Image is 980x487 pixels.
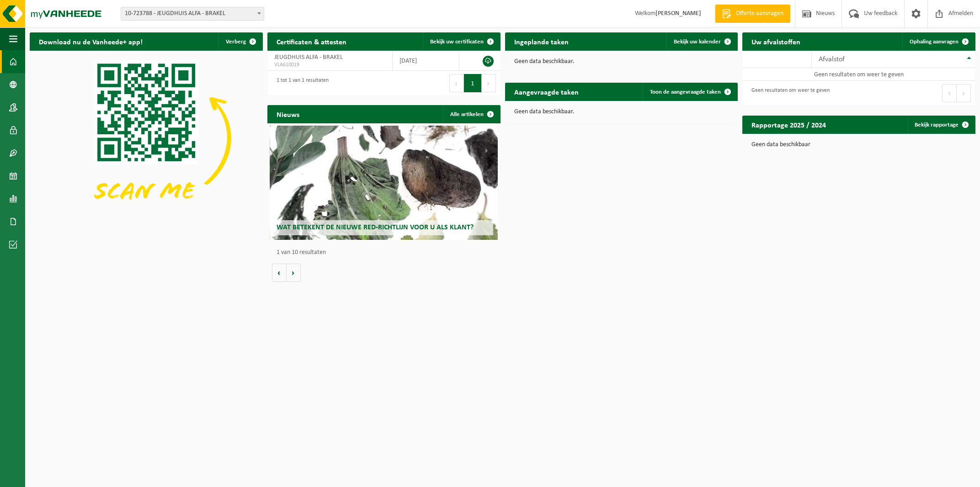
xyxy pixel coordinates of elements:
[819,56,845,63] span: Afvalstof
[505,83,588,101] h2: Aangevraagde taken
[957,84,971,102] button: Next
[514,109,729,115] p: Geen data beschikbaar.
[218,32,262,51] button: Verberg
[747,83,830,103] div: Geen resultaten om weer te geven
[121,7,264,20] span: 10-723788 - JEUGDHUIS ALFA - BRAKEL
[910,39,959,45] span: Ophaling aanvragen
[742,116,835,133] h2: Rapportage 2025 / 2024
[430,39,484,45] span: Bekijk uw certificaten
[270,126,498,240] a: Wat betekent de nieuwe RED-richtlijn voor u als klant?
[751,142,966,148] p: Geen data beschikbaar
[30,32,152,50] h2: Download nu de Vanheede+ app!
[742,32,810,50] h2: Uw afvalstoffen
[464,74,482,92] button: 1
[272,264,287,282] button: Vorige
[655,10,701,17] strong: [PERSON_NAME]
[393,51,459,71] td: [DATE]
[643,83,737,101] a: Toon de aangevraagde taken
[277,224,474,231] span: Wat betekent de nieuwe RED-richtlijn voor u als klant?
[514,58,729,65] p: Geen data beschikbaar.
[277,249,496,256] p: 1 van 10 resultaten
[226,39,246,45] span: Verberg
[121,7,264,21] span: 10-723788 - JEUGDHUIS ALFA - BRAKEL
[666,32,737,51] a: Bekijk uw kalender
[423,32,500,51] a: Bekijk uw certificaten
[742,68,975,81] td: Geen resultaten om weer te geven
[942,84,957,102] button: Previous
[674,39,721,45] span: Bekijk uw kalender
[650,89,721,95] span: Toon de aangevraagde taken
[715,5,790,23] a: Offerte aanvragen
[267,105,309,123] h2: Nieuws
[482,74,496,92] button: Next
[734,9,786,18] span: Offerte aanvragen
[274,61,385,69] span: VLA610019
[449,74,464,92] button: Previous
[902,32,975,51] a: Ophaling aanvragen
[443,105,500,123] a: Alle artikelen
[505,32,578,50] h2: Ingeplande taken
[907,116,975,134] a: Bekijk rapportage
[267,32,356,50] h2: Certificaten & attesten
[30,51,263,225] img: Download de VHEPlus App
[274,54,343,61] span: JEUGDHUIS ALFA - BRAKEL
[272,73,329,93] div: 1 tot 1 van 1 resultaten
[287,264,301,282] button: Volgende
